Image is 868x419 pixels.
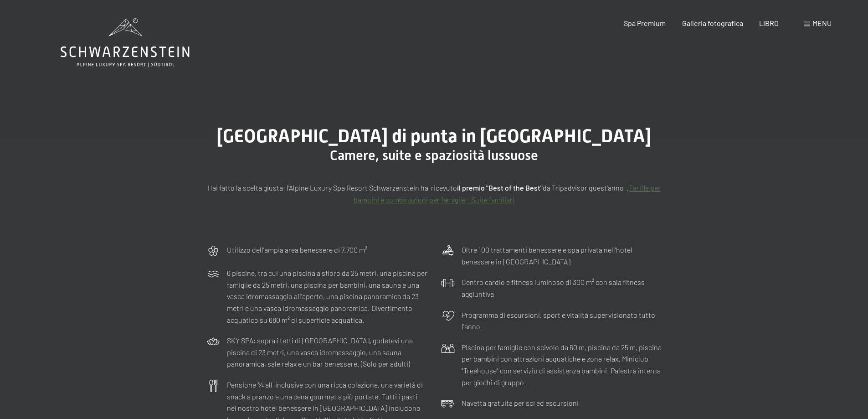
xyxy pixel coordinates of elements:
[462,278,645,298] font: Centro cardio e fitness luminoso di 300 m² con sala fitness aggiuntiva
[462,245,632,266] font: Oltre 100 trattamenti benessere e spa privata nell'hotel benessere in [GEOGRAPHIC_DATA]
[682,19,743,27] a: Galleria fotografica
[462,343,662,387] font: Piscina per famiglie con scivolo da 60 m, piscina da 25 m, piscina per bambini con attrazioni acq...
[462,310,655,331] font: Programma di escursioni, sport e vitalità supervisionato tutto l'anno
[457,183,543,192] font: il premio "Best of the Best"
[462,398,579,407] font: Navetta gratuita per sci ed escursioni
[227,269,427,324] font: 6 piscine, tra cui una piscina a sfioro da 25 metri, una piscina per famiglie da 25 metri, una pi...
[227,245,367,254] font: Utilizzo dell'ampia area benessere di 7.700 m²
[812,19,832,27] font: menu
[759,19,779,27] a: LIBRO
[227,336,413,368] font: SKY SPA: sopra i tetti di [GEOGRAPHIC_DATA], godetevi una piscina di 23 metri, una vasca idromass...
[624,19,666,27] a: Spa Premium
[217,125,651,147] font: [GEOGRAPHIC_DATA] di punta in [GEOGRAPHIC_DATA]
[207,183,457,192] font: Hai fatto la scelta giusta: l'Alpine Luxury Spa Resort Schwarzenstein ha ricevuto
[543,183,629,192] font: da Tripadvisor quest'anno .
[330,147,538,163] font: Camere, suite e spaziosità lussuose
[354,183,661,204] a: Tariffe per bambini e combinazioni per famiglie - Suite familiari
